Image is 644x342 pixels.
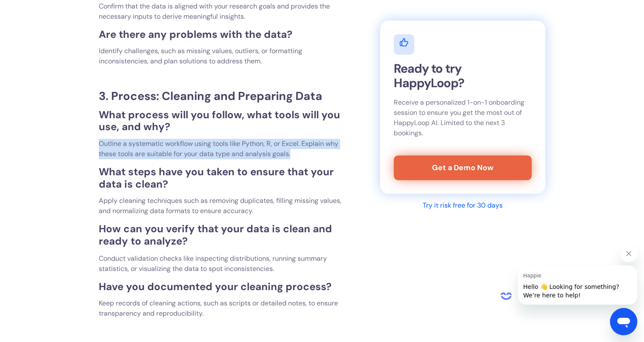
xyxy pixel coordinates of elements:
[99,108,340,134] strong: What process will you follow, what tools will you use, and why?
[99,222,332,248] strong: How can you verify that your data is clean and ready to analyze?
[394,61,531,91] h2: Ready to try HappyLoop?
[99,1,346,22] p: Confirm that the data is aligned with your research goals and provides the necessary inputs to de...
[99,298,346,318] p: Keep records of cleaning actions, such as scripts or detailed notes, to ensure transparency and r...
[394,155,531,180] a: Get a Demo Now
[620,245,637,262] iframe: Close message from Happie
[99,165,334,191] strong: What steps have you taken to ensure that your data is clean?
[610,308,637,335] iframe: Button to launch messaging window
[498,288,515,305] iframe: no content
[518,265,637,305] iframe: Message from Happie
[99,139,346,159] p: Outline a systematic workflow using tools like Python, R, or Excel. Explain why these tools are s...
[99,28,292,41] strong: Are there any problems with the data?
[498,245,637,305] div: Happie says "Hello 👋 Looking for something? We’re here to help!". Open messaging window to contin...
[99,196,346,216] p: Apply cleaning techniques such as removing duplicates, filling missing values, and normalizing da...
[99,46,346,66] p: Identify challenges, such as missing values, outliers, or formatting inconsistencies, and plan so...
[394,97,531,138] p: Receive a personalized 1-on-1 onboarding session to ensure you get the most out of HappyLoop AI. ...
[99,253,346,274] p: Conduct validation checks like inspecting distributions, running summary statistics, or visualizi...
[423,201,503,211] div: Try it risk free for 30 days
[99,279,332,293] strong: Have you documented your cleaning process?
[99,325,346,335] p: ‍
[99,88,322,103] strong: 3. Process: Cleaning and Preparing Data
[99,73,346,83] p: ‍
